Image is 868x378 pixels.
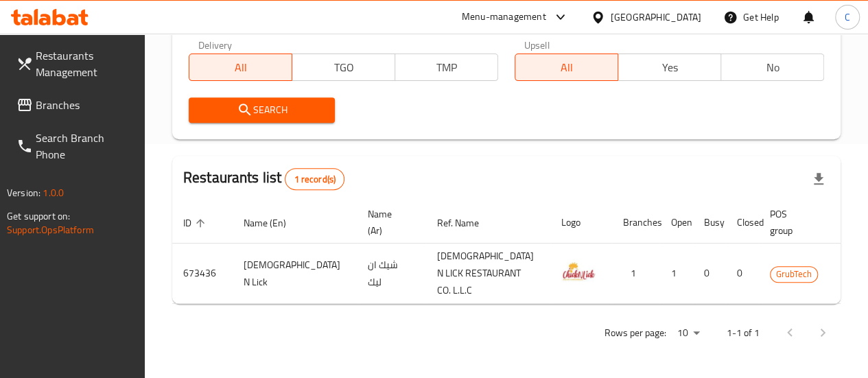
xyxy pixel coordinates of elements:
span: Search Branch Phone [36,130,134,163]
button: All [189,54,292,81]
span: Restaurants Management [36,47,134,80]
span: All [521,58,613,78]
th: Closed [726,202,759,244]
button: All [515,54,618,81]
a: Support.OpsPlatform [7,221,94,239]
span: Get support on: [7,207,70,225]
div: Export file [802,163,835,196]
td: 1 [660,244,693,304]
th: Open [660,202,693,244]
a: Restaurants Management [5,39,145,88]
img: Chick N Lick [561,254,596,288]
th: Logo [550,202,612,244]
span: Yes [624,58,716,78]
div: Rows per page: [672,323,705,344]
label: Delivery [198,40,233,49]
button: TGO [292,54,395,81]
p: 1-1 of 1 [727,324,760,342]
button: TMP [395,54,498,81]
span: POS group [770,206,818,239]
td: 0 [693,244,726,304]
button: Search [189,97,336,123]
th: Branches [612,202,660,244]
a: Search Branch Phone [5,121,145,171]
td: 1 [612,244,660,304]
span: ID [183,215,209,231]
a: Branches [5,88,145,121]
h2: Restaurants list [183,167,344,190]
span: 1.0.0 [43,184,64,202]
th: Busy [693,202,726,244]
span: Name (En) [244,215,304,231]
span: Branches [36,97,134,113]
td: شيك ان ليك [357,244,426,304]
td: [DEMOGRAPHIC_DATA] N Lick [233,244,357,304]
span: TGO [298,58,390,78]
span: GrubTech [771,266,817,282]
td: 0 [726,244,759,304]
td: [DEMOGRAPHIC_DATA] N LICK RESTAURANT CO. L.L.C [426,244,550,304]
span: Version: [7,184,40,202]
span: Search [200,102,325,119]
span: Ref. Name [437,215,497,231]
div: Menu-management [462,9,546,25]
button: Yes [618,54,721,81]
span: All [195,58,287,78]
p: Rows per page: [605,324,666,342]
div: [GEOGRAPHIC_DATA] [611,10,701,25]
td: 673436 [172,244,233,304]
span: TMP [401,58,493,78]
label: Upsell [524,40,550,49]
span: No [727,58,819,78]
span: Name (Ar) [368,206,410,239]
span: C [845,10,850,25]
button: No [720,54,824,81]
span: 1 record(s) [285,173,344,186]
div: Total records count [285,168,344,190]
